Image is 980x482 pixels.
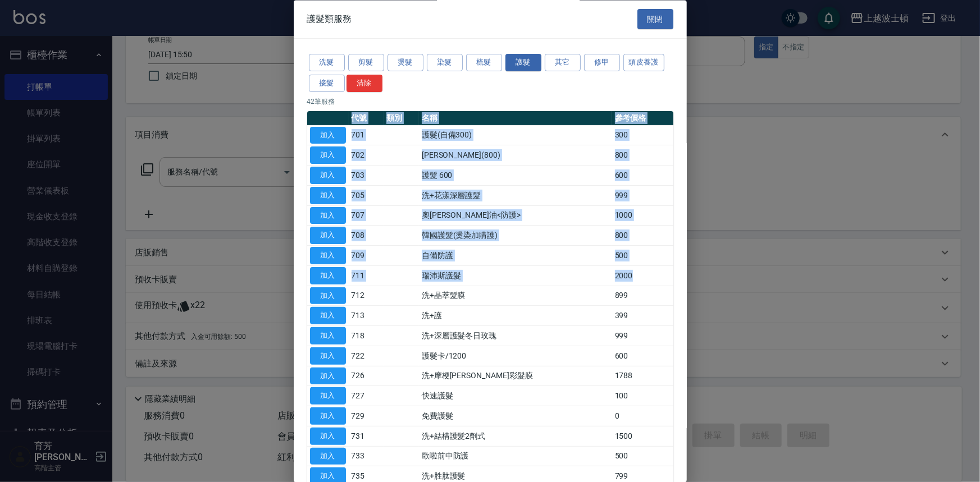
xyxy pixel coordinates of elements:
[612,266,673,286] td: 2000
[612,111,673,126] th: 參考價格
[419,111,612,126] th: 名稱
[349,286,384,306] td: 712
[310,267,346,284] button: 加入
[349,166,384,186] td: 703
[612,226,673,246] td: 800
[349,447,384,467] td: 733
[349,386,384,406] td: 727
[419,166,612,186] td: 護髮 600
[612,447,673,467] td: 500
[419,266,612,286] td: 瑞沛斯護髮
[612,386,673,406] td: 100
[612,126,673,146] td: 300
[419,145,612,166] td: [PERSON_NAME](800)
[545,54,581,72] button: 其它
[307,97,673,107] p: 42 筆服務
[349,366,384,387] td: 726
[310,227,346,245] button: 加入
[419,406,612,426] td: 免費護髮
[309,75,345,92] button: 接髮
[349,326,384,346] td: 718
[349,246,384,266] td: 709
[419,126,612,146] td: 護髮(自備300)
[419,246,612,266] td: 自備防護
[310,307,346,325] button: 加入
[612,145,673,166] td: 800
[384,111,419,126] th: 類別
[310,388,346,405] button: 加入
[584,54,620,72] button: 修甲
[310,448,346,465] button: 加入
[310,247,346,265] button: 加入
[637,9,673,30] button: 關閉
[419,286,612,306] td: 洗+晶萃髮膜
[310,368,346,385] button: 加入
[612,206,673,226] td: 1000
[612,246,673,266] td: 500
[310,207,346,224] button: 加入
[466,54,502,72] button: 梳髮
[349,306,384,326] td: 713
[419,346,612,366] td: 護髮卡/1200
[419,306,612,326] td: 洗+護
[612,426,673,447] td: 1500
[310,328,346,345] button: 加入
[310,127,346,144] button: 加入
[349,126,384,146] td: 701
[419,326,612,346] td: 洗+深層護髮冬日玫瑰
[505,54,541,72] button: 護髮
[419,426,612,447] td: 洗+結構護髮2劑式
[427,54,463,72] button: 染髮
[349,145,384,166] td: 702
[310,347,346,365] button: 加入
[347,75,382,92] button: 清除
[349,346,384,366] td: 722
[612,346,673,366] td: 600
[612,166,673,186] td: 600
[349,266,384,286] td: 711
[310,167,346,185] button: 加入
[349,226,384,246] td: 708
[349,406,384,426] td: 729
[612,186,673,206] td: 999
[310,147,346,164] button: 加入
[419,186,612,206] td: 洗+花漾深層護髮
[307,13,352,25] span: 護髮類服務
[309,54,345,72] button: 洗髮
[612,366,673,387] td: 1788
[612,286,673,306] td: 899
[349,111,384,126] th: 代號
[623,54,665,72] button: 頭皮養護
[349,426,384,447] td: 731
[612,326,673,346] td: 999
[310,187,346,204] button: 加入
[310,408,346,425] button: 加入
[310,287,346,305] button: 加入
[348,54,384,72] button: 剪髮
[419,226,612,246] td: 韓國護髮(燙染加購護)
[419,366,612,387] td: 洗+摩梗[PERSON_NAME]彩髮膜
[612,306,673,326] td: 399
[349,206,384,226] td: 707
[419,206,612,226] td: 奧[PERSON_NAME]油<防護>
[349,186,384,206] td: 705
[310,428,346,445] button: 加入
[419,447,612,467] td: 歐啦前中防護
[388,54,423,72] button: 燙髮
[419,386,612,406] td: 快速護髮
[612,406,673,426] td: 0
